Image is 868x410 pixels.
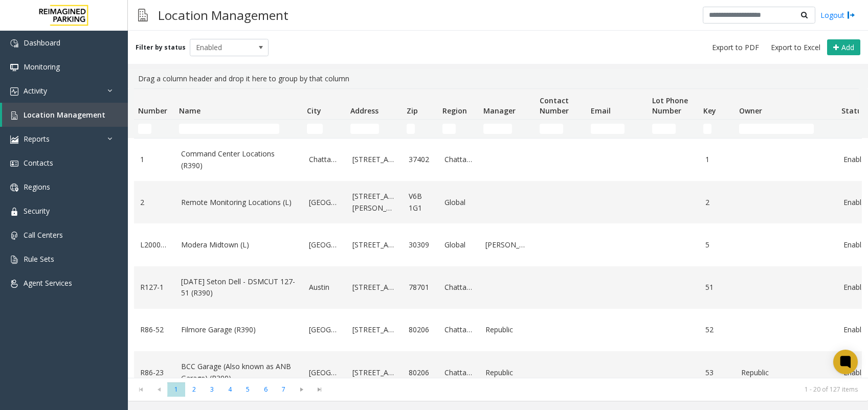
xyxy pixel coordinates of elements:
[140,282,169,293] a: R127-1
[346,120,403,138] td: Address Filter
[352,239,396,250] a: [STREET_ADDRESS]
[10,280,18,288] img: 'icon'
[403,120,438,138] td: Zip Filter
[483,124,512,134] input: Manager Filter
[24,230,63,240] span: Call Centers
[24,110,105,120] span: Location Management
[140,367,169,378] a: R86-23
[444,282,473,293] a: Chattanooga
[134,69,862,88] div: Drag a column header and drop it here to group by that column
[708,40,763,55] button: Export to PDF
[407,106,418,116] span: Zip
[275,382,293,396] span: Page 7
[847,10,855,20] img: logout
[140,324,169,335] a: R86-52
[138,3,148,28] img: pageIcon
[352,324,396,335] a: [STREET_ADDRESS]
[181,239,297,250] a: Modera Midtown (L)
[10,135,18,144] img: 'icon'
[843,239,867,250] a: Enabled
[409,324,432,335] a: 80206
[179,124,279,134] input: Name Filter
[352,367,396,378] a: [STREET_ADDRESS]
[485,324,529,335] a: Republic
[313,385,326,394] span: Go to the last page
[587,120,648,138] td: Email Filter
[540,124,563,134] input: Contact Number Filter
[843,154,867,165] a: Enabled
[352,154,396,165] a: [STREET_ADDRESS]
[820,10,855,20] a: Logout
[705,282,729,293] a: 51
[309,282,340,293] a: Austin
[239,382,257,396] span: Page 5
[591,124,625,134] input: Email Filter
[257,382,275,396] span: Page 6
[479,120,536,138] td: Manager Filter
[303,120,346,138] td: City Filter
[24,86,47,96] span: Activity
[190,39,253,56] span: Enabled
[140,239,169,250] a: L20000500
[444,367,473,378] a: Chattanooga
[442,124,456,134] input: Region Filter
[24,182,50,192] span: Regions
[699,120,735,138] td: Key Filter
[591,106,611,116] span: Email
[703,106,716,116] span: Key
[407,124,415,134] input: Zip Filter
[705,324,729,335] a: 52
[181,324,297,335] a: Filmore Garage (R390)
[485,239,529,250] a: [PERSON_NAME]
[442,106,467,116] span: Region
[735,120,837,138] td: Owner Filter
[648,120,699,138] td: Lot Phone Number Filter
[10,39,18,48] img: 'icon'
[444,197,473,208] a: Global
[409,154,432,165] a: 37402
[134,120,175,138] td: Number Filter
[153,3,294,28] h3: Location Management
[24,278,72,288] span: Agent Services
[712,42,759,53] span: Export to PDF
[179,106,201,116] span: Name
[827,39,860,56] button: Add
[309,239,340,250] a: [GEOGRAPHIC_DATA]
[739,106,762,116] span: Owner
[438,120,479,138] td: Region Filter
[705,239,729,250] a: 5
[138,124,151,134] input: Number Filter
[24,254,54,264] span: Rule Sets
[295,385,308,394] span: Go to the next page
[350,106,379,116] span: Address
[181,276,297,299] a: [DATE] Seton Dell - DSMCUT 127-51 (R390)
[703,124,711,134] input: Key Filter
[705,197,729,208] a: 2
[128,88,868,378] div: Data table
[10,160,18,168] img: 'icon'
[24,158,53,168] span: Contacts
[2,103,128,127] a: Location Management
[705,154,729,165] a: 1
[138,106,167,116] span: Number
[10,63,18,72] img: 'icon'
[352,191,396,214] a: [STREET_ADDRESS][PERSON_NAME]
[409,191,432,214] a: V6B 1G1
[309,197,340,208] a: [GEOGRAPHIC_DATA]
[10,184,18,192] img: 'icon'
[652,124,676,134] input: Lot Phone Number Filter
[483,106,516,116] span: Manager
[309,324,340,335] a: [GEOGRAPHIC_DATA]
[409,239,432,250] a: 30309
[24,134,50,144] span: Reports
[843,367,867,378] a: Enabled
[181,197,297,208] a: Remote Monitoring Locations (L)
[309,154,340,165] a: Chattanooga
[843,282,867,293] a: Enabled
[309,367,340,378] a: [GEOGRAPHIC_DATA]
[350,124,379,134] input: Address Filter
[409,282,432,293] a: 78701
[767,40,825,55] button: Export to Excel
[307,106,321,116] span: City
[136,43,186,52] label: Filter by status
